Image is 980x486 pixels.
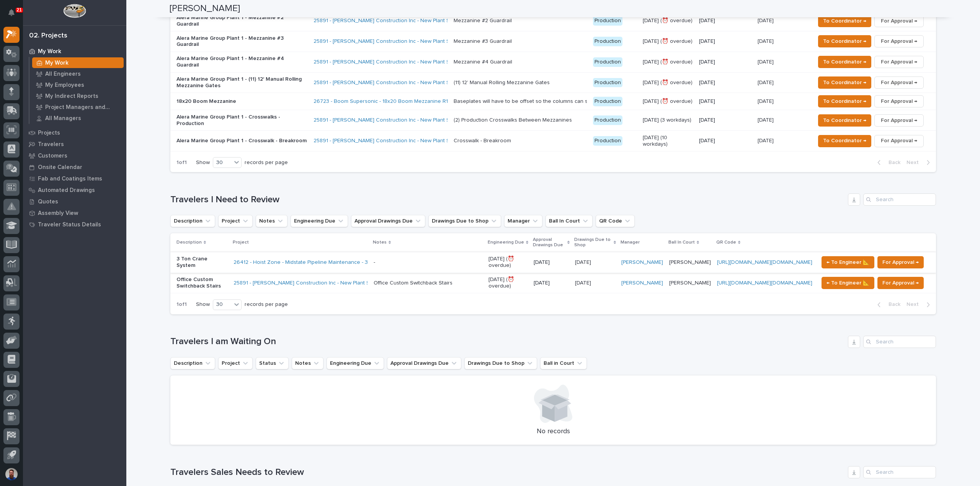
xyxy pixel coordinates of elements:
[29,57,126,68] a: My Work
[699,98,751,105] p: [DATE]
[488,276,528,289] p: [DATE] (⏰ overdue)
[176,114,307,127] p: Alera Marine Group Plant 1 - Crosswalks - Production
[170,336,845,347] h1: Travelers I am Waiting On
[38,130,60,137] p: Projects
[314,38,511,45] a: 25891 - [PERSON_NAME] Construction Inc - New Plant Setup - Mezzanine Project
[327,357,384,369] button: Engineering Due
[823,37,866,46] span: To Coordinator →
[874,35,924,47] button: For Approval →
[884,301,900,308] span: Back
[176,256,227,269] p: 3 Ton Crane System
[218,357,253,369] button: Project
[314,117,511,124] a: 25891 - [PERSON_NAME] Construction Inc - New Plant Setup - Mezzanine Project
[903,159,936,166] button: Next
[29,91,126,101] a: My Indirect Reports
[669,280,711,286] p: [PERSON_NAME]
[533,236,565,250] p: Approval Drawings Due
[758,115,775,124] p: [DATE]
[176,15,307,28] p: Alera Marine Group Plant 1 - Mezzanine #2 Guardrail
[643,117,693,124] p: [DATE] (3 workdays)
[716,238,736,247] p: QR Code
[454,80,550,86] div: (11) 12' Manual Rolling Mezzanine Gates
[45,82,84,89] p: My Employees
[488,238,524,247] p: Engineering Due
[881,136,917,145] span: For Approval →
[818,35,871,47] button: To Coordinator →
[758,78,775,86] p: [DATE]
[699,117,751,124] p: [DATE]
[874,76,924,89] button: For Approval →
[643,98,693,105] p: [DATE] (⏰ overdue)
[291,215,348,227] button: Engineering Due
[643,38,693,45] p: [DATE] (⏰ overdue)
[699,80,751,86] p: [DATE]
[170,252,936,273] tr: 3 Ton Crane System26412 - Hoist Zone - Midstate Pipeline Maintenance - 3 Ton Crane System - [DATE...
[23,173,126,184] a: Fab and Coatings Items
[871,301,903,308] button: Back
[758,97,775,105] p: [DATE]
[643,59,693,65] p: [DATE] (⏰ overdue)
[170,31,936,52] tr: Alera Marine Group Plant 1 - Mezzanine #3 Guardrail25891 - [PERSON_NAME] Construction Inc - New P...
[881,116,917,125] span: For Approval →
[176,238,202,247] p: Description
[38,141,64,148] p: Travelers
[170,357,215,369] button: Description
[38,210,78,217] p: Assembly View
[699,18,751,24] p: [DATE]
[534,259,569,266] p: [DATE]
[540,357,587,369] button: Ball in Court
[823,136,866,145] span: To Coordinator →
[454,18,512,24] div: Mezzanine #2 Guardrail
[863,336,936,348] input: Search
[758,37,775,45] p: [DATE]
[176,138,307,144] p: Alera Marine Group Plant 1 - Crosswalk - Breakroom
[823,116,866,125] span: To Coordinator →
[3,466,20,482] button: users-avatar
[374,280,452,286] div: Office Custom Switchback Stairs
[314,98,448,105] a: 26723 - Boom Supersonic - 18x20 Boom Mezzanine R1
[874,114,924,127] button: For Approval →
[45,60,69,67] p: My Work
[176,76,307,89] p: Alera Marine Group Plant 1 - (11) 12' Manual Rolling Mezzanine Gates
[621,238,640,247] p: Manager
[906,159,923,166] span: Next
[881,97,917,106] span: For Approval →
[818,114,871,127] button: To Coordinator →
[884,159,900,166] span: Back
[877,277,924,289] button: For Approval →
[826,258,869,267] span: ← To Engineer 📐
[818,95,871,107] button: To Coordinator →
[818,135,871,147] button: To Coordinator →
[454,117,572,124] div: (2) Production Crosswalks Between Mezzanines
[38,198,58,205] p: Quotes
[23,184,126,196] a: Automated Drawings
[882,258,919,267] span: For Approval →
[758,57,775,65] p: [DATE]
[621,280,663,286] a: [PERSON_NAME]
[428,215,501,227] button: Drawings Due to Shop
[29,68,126,79] a: All Engineers
[314,138,511,144] a: 25891 - [PERSON_NAME] Construction Inc - New Plant Setup - Mezzanine Project
[314,80,511,86] a: 25891 - [PERSON_NAME] Construction Inc - New Plant Setup - Mezzanine Project
[23,207,126,219] a: Assembly View
[454,59,512,65] div: Mezzanine #4 Guardrail
[823,16,866,26] span: To Coordinator →
[3,5,20,21] button: Notifications
[373,238,387,247] p: Notes
[29,80,126,90] a: My Employees
[234,280,431,286] a: 25891 - [PERSON_NAME] Construction Inc - New Plant Setup - Mezzanine Project
[196,301,210,308] p: Show
[454,98,587,105] div: Baseplates will have to be offset so the columns can sit flush to the walls. Small (36"x36")landi...
[374,259,375,266] div: -
[826,278,869,288] span: ← To Engineer 📐
[170,72,936,93] tr: Alera Marine Group Plant 1 - (11) 12' Manual Rolling Mezzanine Gates25891 - [PERSON_NAME] Constru...
[863,466,936,478] div: Search
[874,95,924,107] button: For Approval →
[170,52,936,72] tr: Alera Marine Group Plant 1 - Mezzanine #4 Guardrail25891 - [PERSON_NAME] Construction Inc - New P...
[176,276,227,289] p: Office Custom Switchback Stairs
[29,32,67,40] div: 02. Projects
[170,11,936,31] tr: Alera Marine Group Plant 1 - Mezzanine #2 Guardrail25891 - [PERSON_NAME] Construction Inc - New P...
[23,161,126,173] a: Onsite Calendar
[234,259,415,266] a: 26412 - Hoist Zone - Midstate Pipeline Maintenance - 3 Ton Crane System
[170,194,845,205] h1: Travelers I Need to Review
